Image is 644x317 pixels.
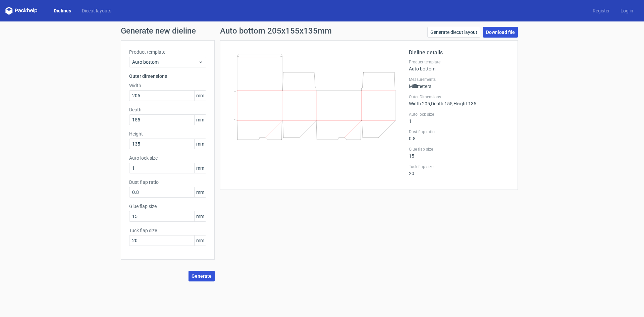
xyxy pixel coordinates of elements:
h1: Generate new dieline [121,27,523,35]
span: mm [194,115,206,125]
label: Glue flap size [129,203,206,210]
div: 20 [409,164,509,176]
label: Dust flap ratio [129,179,206,186]
h3: Outer dimensions [129,73,206,80]
span: mm [194,187,206,197]
label: Auto lock size [409,112,509,117]
div: 15 [409,147,509,159]
span: mm [194,163,206,173]
h2: Dieline details [409,49,509,57]
span: Width : 205 [409,101,430,106]
div: 1 [409,112,509,124]
label: Tuck flap size [129,227,206,234]
a: Register [587,7,615,14]
h1: Auto bottom 205x155x135mm [220,27,332,35]
span: , Depth : 155 [430,101,452,106]
label: Width [129,82,206,89]
label: Product template [129,49,206,55]
label: Dust flap ratio [409,129,509,135]
label: Measurements [409,77,509,82]
span: mm [194,139,206,149]
span: mm [194,235,206,246]
a: Download file [483,27,518,38]
a: Generate diecut layout [427,27,480,38]
span: , Height : 135 [452,101,476,106]
a: Diecut layouts [76,7,117,14]
span: Auto bottom [132,59,198,65]
label: Outer Dimensions [409,94,509,100]
div: Millimeters [409,77,509,89]
a: Log in [615,7,639,14]
button: Generate [189,271,215,281]
span: mm [194,91,206,101]
label: Depth [129,106,206,113]
label: Glue flap size [409,147,509,152]
label: Auto lock size [129,155,206,161]
label: Height [129,130,206,137]
a: Dielines [48,7,76,14]
div: Auto bottom [409,59,509,71]
div: 0.8 [409,129,509,141]
span: mm [194,211,206,221]
label: Tuck flap size [409,164,509,169]
label: Product template [409,59,509,65]
span: Generate [192,274,212,278]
